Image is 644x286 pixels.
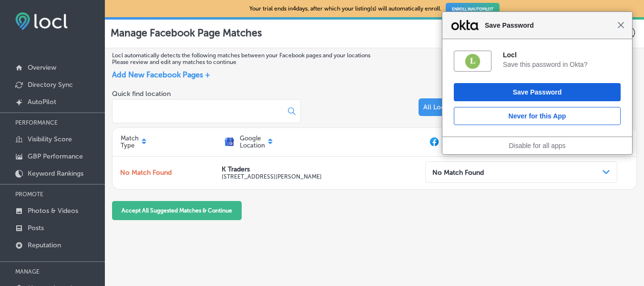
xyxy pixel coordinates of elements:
a: Disable for all apps [509,142,565,149]
p: Manage Facebook Page Matches [111,27,262,39]
img: JzqQD4jLHXFgxGULaYuDXHAUtfQOGCpi40csNRVWQ5Ytmgxhw48N6jymc0UcLJwU9f5WSilZdQHIjhgZWQd1CdHWLmpj9iwks... [464,53,481,70]
p: K Traders [222,165,425,173]
p: No Match Found [120,169,172,177]
p: Visibility Score [28,135,72,143]
p: Your trial ends in 4 days, after which your listing(s) will automatically enroll. [249,5,499,12]
div: Save this password in Okta? [503,60,621,69]
p: Posts [28,224,44,232]
span: Save Password [480,20,617,31]
p: Match Type [121,135,139,149]
p: [STREET_ADDRESS][PERSON_NAME] [222,173,425,180]
p: Photos & Videos [28,207,78,215]
span: Add New Facebook Pages + [112,70,210,79]
p: Overview [28,64,56,72]
p: Keyword Rankings [28,169,83,178]
a: ENROLL INAUTOPILOT [446,3,500,15]
p: Please review and edit any matches to continue [112,59,637,65]
p: GBP Performance [28,152,83,160]
img: fda3e92497d09a02dc62c9cd864e3231.png [15,12,68,30]
button: Save Password [454,83,621,101]
button: Accept All Suggested Matches & Continue [112,201,242,220]
p: Directory Sync [28,81,73,89]
strong: No Match Found [432,168,484,176]
p: Locl automatically detects the following matches between your Facebook pages and your locations [112,52,637,59]
button: Never for this App [454,107,621,125]
p: Google Location [240,135,265,149]
label: Quick find location [112,90,301,98]
span: All Locations (1) [423,103,472,111]
span: Close [617,21,624,29]
p: AutoPilot [28,98,56,106]
div: Locl [503,51,621,59]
